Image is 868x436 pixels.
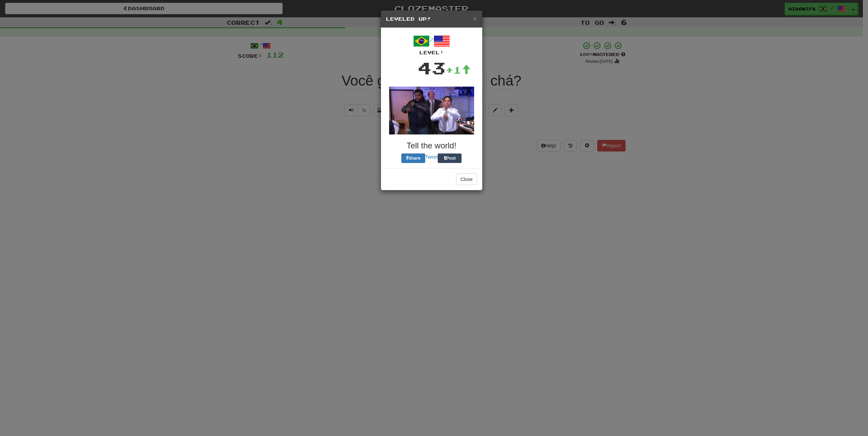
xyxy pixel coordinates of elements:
[389,87,474,134] img: office-a80e9430007fca076a14268f5cfaac02a5711bd98b344892871d2edf63981756.gif
[386,49,477,56] div: Level:
[425,154,438,160] a: Tweet
[438,153,462,163] button: Post
[386,16,477,22] h5: Leveled Up!
[473,15,477,22] span: ×
[401,153,425,163] button: Share
[473,15,477,22] button: Close
[386,141,477,150] h3: Tell the world!
[446,63,471,77] div: +1
[418,56,446,80] div: 43
[456,174,477,185] button: Close
[386,33,477,56] div: /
